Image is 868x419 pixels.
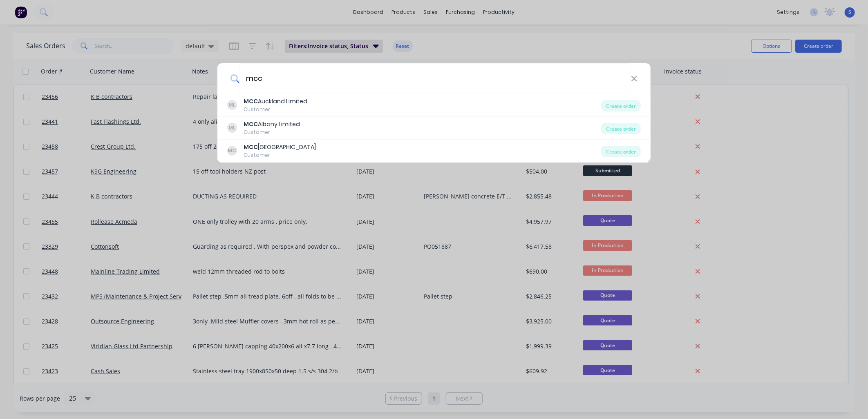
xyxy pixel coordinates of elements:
[244,106,307,113] div: Customer
[244,143,258,151] b: MCC
[227,100,237,110] div: ML
[239,63,631,94] input: Enter a customer name to create a new order...
[244,97,307,106] div: Auckland Limited
[244,120,300,129] div: Albany Limited
[244,129,300,136] div: Customer
[601,146,641,157] div: Create order
[244,143,316,152] div: [GEOGRAPHIC_DATA]
[244,120,258,128] b: MCC
[244,97,258,105] b: MCC
[227,146,237,156] div: MC
[601,123,641,134] div: Create order
[244,152,316,159] div: Customer
[601,100,641,111] div: Create order
[227,123,237,133] div: ML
